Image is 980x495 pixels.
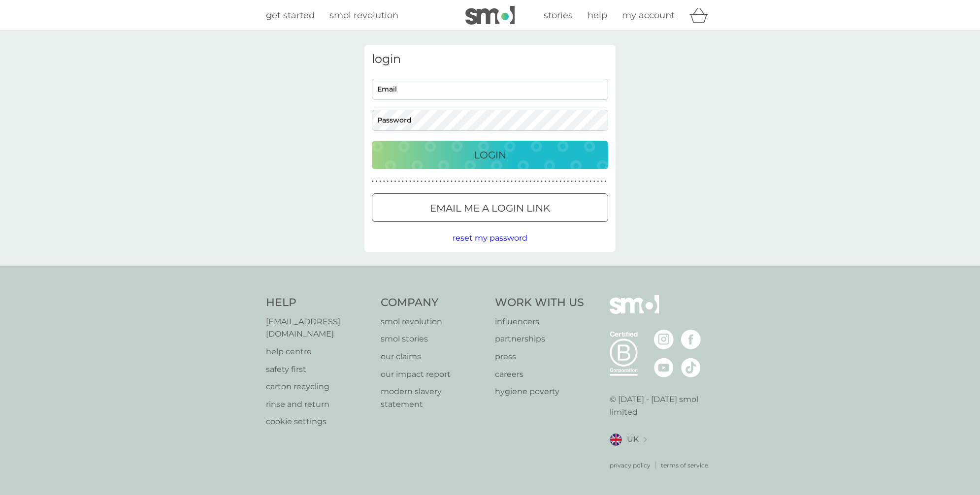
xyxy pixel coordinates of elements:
p: ● [593,179,595,184]
h3: login [372,52,608,66]
a: carton recycling [266,380,371,393]
p: ● [432,179,434,184]
p: ● [499,179,501,184]
span: help [588,10,607,21]
p: ● [548,179,550,184]
p: ● [379,179,381,184]
p: ● [417,179,419,184]
p: ● [447,179,449,184]
a: help centre [266,345,371,358]
p: ● [496,179,498,184]
p: ● [425,179,426,184]
p: ● [398,179,400,184]
p: ● [383,179,385,184]
button: reset my password [453,232,527,245]
a: our impact report [381,368,486,381]
a: my account [622,8,675,23]
a: press [495,350,584,363]
span: reset my password [453,233,527,243]
p: ● [526,179,528,184]
a: rinse and return [266,398,371,411]
p: ● [601,179,603,184]
a: cookie settings [266,415,371,428]
a: terms of service [661,461,708,470]
p: ● [473,179,475,184]
span: stories [544,10,573,21]
p: ● [477,179,479,184]
a: hygiene poverty [495,385,584,398]
p: ● [458,179,460,184]
p: our claims [381,350,486,363]
button: Login [372,141,608,169]
p: ● [559,179,561,184]
span: UK [627,433,639,446]
img: visit the smol Instagram page [654,330,674,349]
div: basket [689,5,714,25]
p: ● [439,179,441,184]
span: my account [622,10,675,21]
p: ● [402,179,404,184]
p: ● [518,179,520,184]
p: ● [582,179,584,184]
p: ● [492,179,494,184]
p: ● [563,179,565,184]
span: smol revolution [329,10,398,21]
p: ● [541,179,543,184]
p: ● [436,179,438,184]
p: ● [503,179,505,184]
p: ● [522,179,524,184]
a: smol revolution [329,8,398,23]
p: ● [443,179,445,184]
p: ● [387,179,389,184]
p: ● [511,179,513,184]
p: Login [474,147,506,163]
p: © [DATE] - [DATE] smol limited [610,393,715,418]
img: smol [465,6,515,25]
img: visit the smol Youtube page [654,358,674,377]
img: select a new location [644,437,647,442]
p: ● [537,179,539,184]
p: ● [451,179,453,184]
p: ● [507,179,509,184]
p: ● [391,179,392,184]
p: ● [428,179,430,184]
p: ● [533,179,535,184]
a: modern slavery statement [381,385,486,410]
a: influencers [495,315,584,328]
a: help [588,8,607,23]
p: ● [485,179,487,184]
p: ● [466,179,468,184]
p: ● [556,179,558,184]
a: get started [266,8,315,23]
a: privacy policy [610,461,651,470]
a: smol revolution [381,315,486,328]
button: Email me a login link [372,193,608,222]
p: ● [421,179,423,184]
p: ● [462,179,464,184]
p: ● [589,179,591,184]
p: ● [575,179,577,184]
a: smol stories [381,333,486,345]
a: careers [495,368,584,381]
p: ● [413,179,415,184]
p: ● [578,179,580,184]
p: ● [597,179,599,184]
img: visit the smol Tiktok page [681,358,701,377]
p: ● [605,179,607,184]
p: ● [481,179,483,184]
p: ● [409,179,411,184]
p: ● [372,179,374,184]
p: [EMAIL_ADDRESS][DOMAIN_NAME] [266,315,371,340]
p: ● [571,179,573,184]
p: ● [406,179,408,184]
